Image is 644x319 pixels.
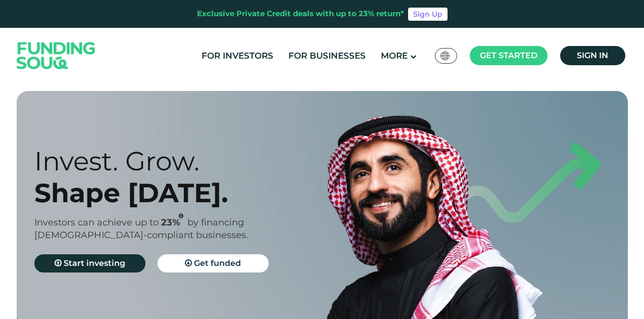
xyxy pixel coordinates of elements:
[7,30,106,81] img: Logo
[34,177,340,209] div: Shape [DATE].
[34,145,340,177] div: Invest. Grow.
[194,258,241,268] span: Get funded
[286,48,368,64] a: For Businesses
[408,8,448,21] a: Sign Up
[64,258,125,268] span: Start investing
[34,217,159,228] span: Investors can achieve up to
[34,254,145,272] a: Start investing
[381,51,408,61] span: More
[34,217,248,241] span: by financing [DEMOGRAPHIC_DATA]-compliant businesses.
[440,52,450,60] img: SA Flag
[161,217,187,228] span: 23%
[560,46,625,65] a: Sign in
[158,254,269,272] a: Get funded
[577,51,608,60] span: Sign in
[179,213,183,219] i: 23% IRR (expected) ~ 15% Net yield (expected)
[197,8,404,20] div: Exclusive Private Credit deals with up to 23% return*
[199,48,276,64] a: For Investors
[480,51,537,60] span: Get started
